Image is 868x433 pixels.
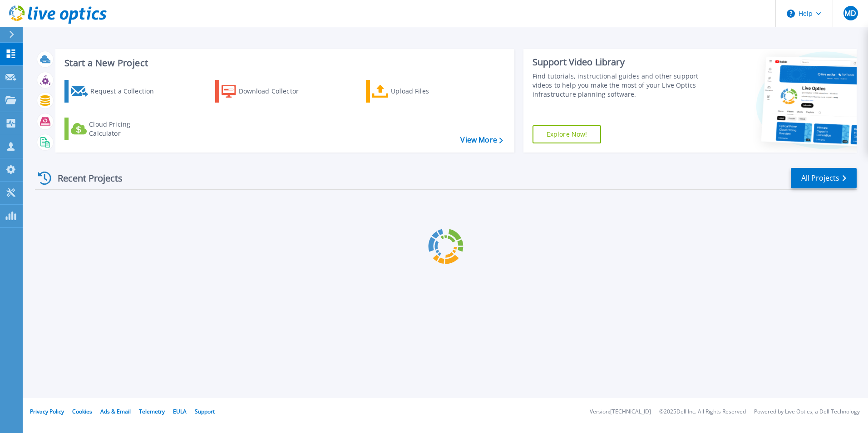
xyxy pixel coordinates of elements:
a: Support [195,408,215,415]
div: Upload Files [391,82,464,100]
div: Cloud Pricing Calculator [89,120,162,138]
a: Cloud Pricing Calculator [64,118,166,140]
a: Upload Files [366,80,467,103]
a: Explore Now! [533,125,602,143]
a: All Projects [791,168,857,188]
a: EULA [173,408,187,415]
div: Recent Projects [35,167,135,189]
a: Request a Collection [64,80,166,103]
h3: Start a New Project [64,58,503,68]
div: Support Video Library [533,56,702,68]
a: View More [460,136,503,144]
a: Privacy Policy [30,408,64,415]
a: Cookies [72,408,92,415]
li: © 2025 Dell Inc. All Rights Reserved [659,409,746,415]
a: Telemetry [139,408,165,415]
a: Download Collector [215,80,316,103]
a: Ads & Email [100,408,131,415]
span: MD [844,10,856,17]
div: Download Collector [239,82,311,100]
div: Find tutorials, instructional guides and other support videos to help you make the most of your L... [533,72,702,99]
li: Version: [TECHNICAL_ID] [590,409,651,415]
li: Powered by Live Optics, a Dell Technology [754,409,860,415]
div: Request a Collection [90,82,163,100]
